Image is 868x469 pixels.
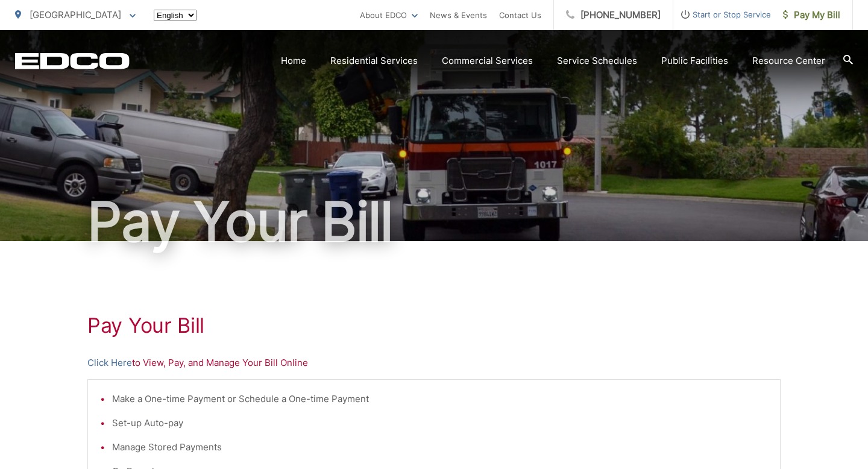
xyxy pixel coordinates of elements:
[30,9,121,20] span: [GEOGRAPHIC_DATA]
[87,313,781,338] h1: Pay Your Bill
[112,440,768,455] li: Manage Stored Payments
[15,52,130,69] a: EDCD logo. Return to the homepage.
[752,54,825,68] a: Resource Center
[281,54,306,68] a: Home
[330,54,418,68] a: Residential Services
[112,416,768,430] li: Set-up Auto-pay
[783,8,840,22] span: Pay My Bill
[87,356,132,370] a: Click Here
[661,54,728,68] a: Public Facilities
[442,54,533,68] a: Commercial Services
[360,8,418,22] a: About EDCO
[154,10,197,21] select: Select a language
[15,192,853,252] h1: Pay Your Bill
[112,392,768,406] li: Make a One-time Payment or Schedule a One-time Payment
[87,356,781,370] p: to View, Pay, and Manage Your Bill Online
[499,8,541,22] a: Contact Us
[430,8,487,22] a: News & Events
[557,54,637,68] a: Service Schedules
